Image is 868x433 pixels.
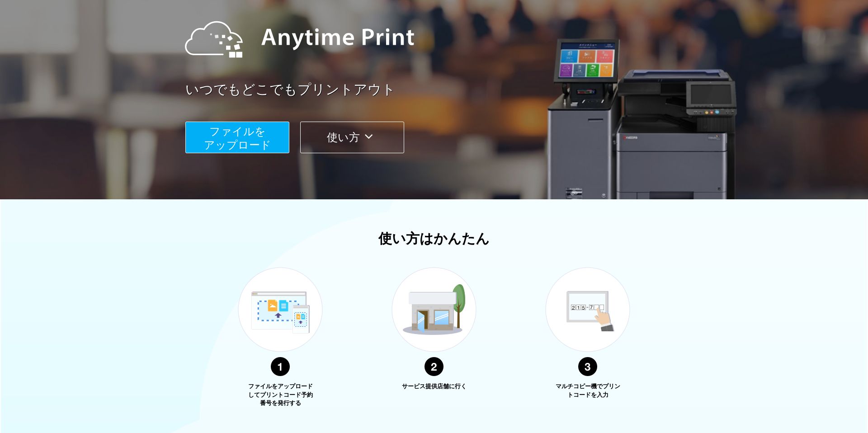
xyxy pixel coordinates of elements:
[300,122,404,153] button: 使い方
[554,382,622,399] p: マルチコピー機でプリントコードを入力
[185,80,705,99] a: いつでもどこでもプリントアウト
[400,382,468,391] p: サービス提供店舗に行く
[204,125,271,151] span: ファイルを ​​アップロード
[185,122,289,153] button: ファイルを​​アップロード
[246,382,314,408] p: ファイルをアップロードしてプリントコード予約番号を発行する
